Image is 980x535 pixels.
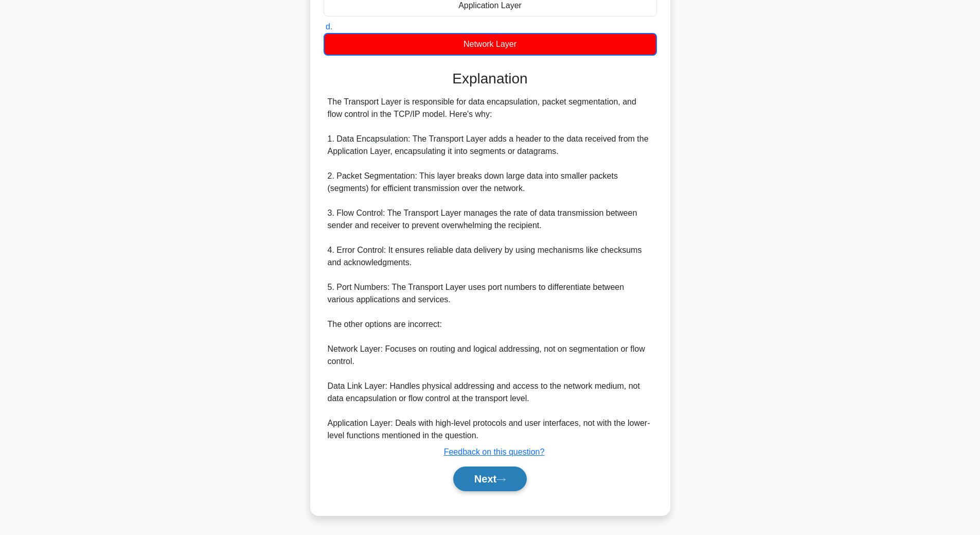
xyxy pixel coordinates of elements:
[444,447,545,456] a: Feedback on this question?
[326,22,332,31] span: d.
[453,467,527,491] button: Next
[330,70,651,88] h3: Explanation
[328,96,653,442] div: The Transport Layer is responsible for data encapsulation, packet segmentation, and flow control ...
[324,33,657,56] div: Network Layer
